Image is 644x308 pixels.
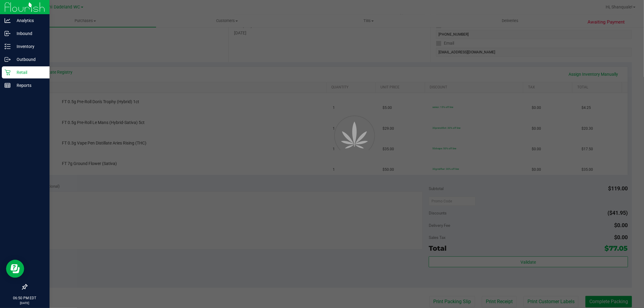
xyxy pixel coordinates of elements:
[5,30,11,37] inline-svg: Inbound
[6,260,24,278] iframe: Resource center
[5,43,11,49] inline-svg: Inventory
[11,56,47,63] p: Outbound
[11,43,47,50] p: Inventory
[11,30,47,37] p: Inbound
[5,82,11,88] inline-svg: Reports
[11,17,47,24] p: Analytics
[3,295,47,301] p: 06:50 PM EDT
[5,56,11,62] inline-svg: Outbound
[5,17,11,24] inline-svg: Analytics
[3,301,47,305] p: [DATE]
[5,69,11,75] inline-svg: Retail
[11,69,47,76] p: Retail
[11,82,47,89] p: Reports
